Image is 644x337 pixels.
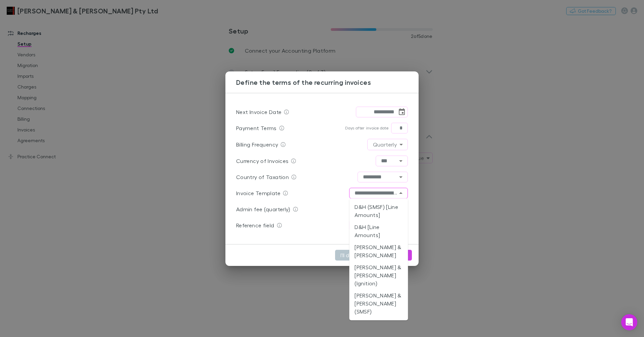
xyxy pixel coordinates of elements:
button: I'll do this later [335,250,381,261]
div: Open Intercom Messenger [621,314,637,330]
button: Close [396,188,406,198]
p: Admin fee (quarterly) [236,205,290,213]
p: Reference field [236,221,274,229]
p: Next Invoice Date [236,108,281,116]
li: D&H [Line Amounts] [349,221,408,241]
p: Billing Frequency [236,141,278,149]
button: Open [396,156,406,166]
p: Payment Terms [236,124,277,132]
p: Days after invoice date [345,125,388,131]
h3: Define the terms of the recurring invoices [236,78,419,86]
button: Open [396,172,406,182]
button: Choose date, selected date is Oct 1, 2025 [397,107,407,117]
div: Quarterly [368,139,408,150]
li: [PERSON_NAME] & [PERSON_NAME] [349,241,408,261]
li: [PERSON_NAME] & [PERSON_NAME] (SMSF) [349,289,408,318]
li: [PERSON_NAME] & [PERSON_NAME] (Ignition) [349,261,408,289]
p: Country of Taxation [236,173,289,181]
p: Invoice Template [236,189,280,197]
li: D&H (SMSF) [Line Amounts] [349,201,408,221]
p: Currency of Invoices [236,157,288,165]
